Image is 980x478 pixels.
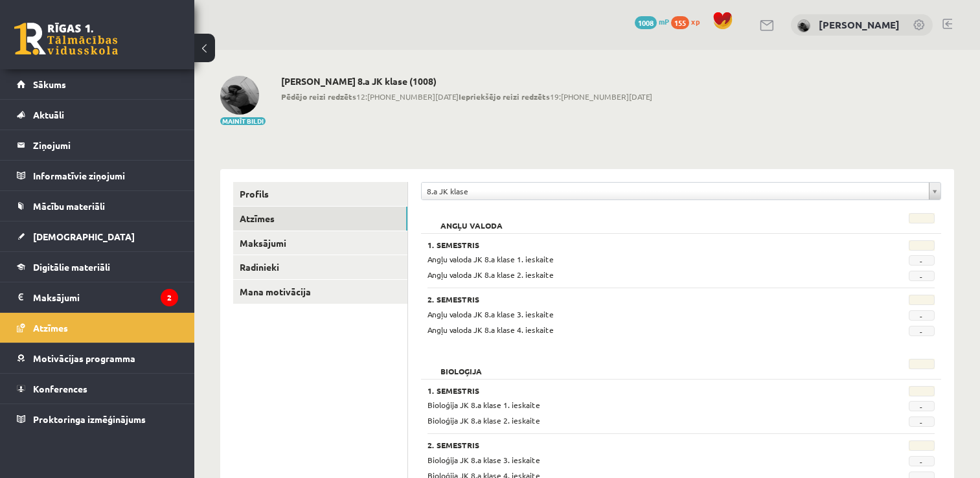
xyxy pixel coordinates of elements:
h3: 2. Semestris [427,295,847,304]
button: Mainīt bildi [220,117,266,125]
a: Mācību materiāli [17,191,178,221]
a: 8.a JK klase [422,183,940,199]
span: Mācību materiāli [33,200,105,212]
span: [DEMOGRAPHIC_DATA] [33,231,135,242]
a: [PERSON_NAME] [819,18,900,31]
span: Bioloģija JK 8.a klase 1. ieskaite [427,400,540,410]
a: Mana motivācija [233,280,407,304]
a: Informatīvie ziņojumi [17,161,178,190]
span: Konferences [33,383,87,394]
h2: [PERSON_NAME] 8.a JK klase (1008) [281,76,652,87]
span: - [909,416,935,427]
a: Radinieki [233,255,407,279]
span: 12:[PHONE_NUMBER][DATE] 19:[PHONE_NUMBER][DATE] [281,91,652,102]
span: - [909,255,935,266]
a: 155 xp [671,16,706,27]
span: 8.a JK klase [427,183,924,199]
span: Sākums [33,78,66,90]
img: Samanta Dakša [220,76,259,115]
b: Pēdējo reizi redzēts [281,91,356,102]
span: Aktuāli [33,109,64,120]
span: 155 [671,16,689,29]
span: Digitālie materiāli [33,261,110,273]
a: Atzīmes [233,207,407,231]
legend: Maksājumi [33,282,178,312]
img: Samanta Dakša [797,19,810,32]
a: Maksājumi2 [17,282,178,312]
legend: Ziņojumi [33,130,178,160]
a: Digitālie materiāli [17,252,178,282]
a: Aktuāli [17,100,178,130]
span: Angļu valoda JK 8.a klase 4. ieskaite [427,324,554,335]
h2: Bioloģija [427,359,495,372]
a: Proktoringa izmēģinājums [17,404,178,434]
legend: Informatīvie ziņojumi [33,161,178,190]
a: Maksājumi [233,231,407,255]
h3: 1. Semestris [427,386,847,395]
a: Motivācijas programma [17,343,178,373]
i: 2 [161,289,178,306]
span: - [909,456,935,466]
span: - [909,326,935,336]
a: Sākums [17,69,178,99]
span: Proktoringa izmēģinājums [33,413,146,425]
span: Bioloģija JK 8.a klase 3. ieskaite [427,455,540,465]
a: 1008 mP [635,16,669,27]
a: Ziņojumi [17,130,178,160]
span: xp [691,16,700,27]
a: [DEMOGRAPHIC_DATA] [17,222,178,251]
span: Angļu valoda JK 8.a klase 1. ieskaite [427,254,554,264]
span: Angļu valoda JK 8.a klase 3. ieskaite [427,309,554,319]
span: Atzīmes [33,322,68,334]
a: Profils [233,182,407,206]
b: Iepriekšējo reizi redzēts [459,91,550,102]
h3: 1. Semestris [427,240,847,249]
span: - [909,271,935,281]
span: 1008 [635,16,657,29]
span: mP [659,16,669,27]
a: Atzīmes [17,313,178,343]
a: Rīgas 1. Tālmācības vidusskola [14,23,118,55]
a: Konferences [17,374,178,404]
span: Bioloģija JK 8.a klase 2. ieskaite [427,415,540,426]
h2: Angļu valoda [427,213,516,226]
span: Angļu valoda JK 8.a klase 2. ieskaite [427,269,554,280]
span: - [909,401,935,411]
span: - [909,310,935,321]
h3: 2. Semestris [427,440,847,450]
span: Motivācijas programma [33,352,135,364]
